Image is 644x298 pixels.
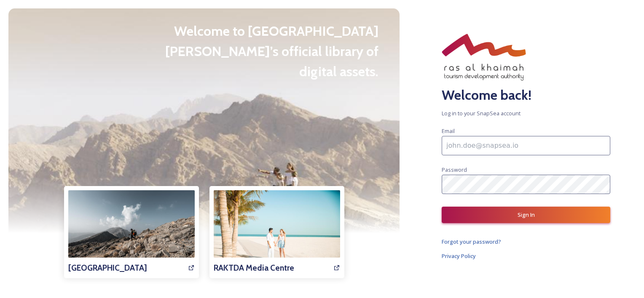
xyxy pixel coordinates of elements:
a: [GEOGRAPHIC_DATA] [68,190,195,274]
span: Forgot your password? [442,238,501,245]
h3: RAKTDA Media Centre [214,262,294,274]
h3: [GEOGRAPHIC_DATA] [68,262,147,274]
img: af43f390-05ef-4fa9-bb37-4833bd5513fb.jpg [68,190,195,274]
a: Forgot your password? [442,237,610,247]
span: Email [442,127,455,135]
button: Sign In [442,207,610,223]
a: Privacy Policy [442,251,610,261]
img: RAKTDA_ENG_NEW%20STACKED%20LOGO_RGB.png [442,34,526,81]
span: Privacy Policy [442,252,476,260]
a: RAKTDA Media Centre [214,190,340,274]
input: john.doe@snapsea.io [442,136,610,155]
img: 7e8a814c-968e-46a8-ba33-ea04b7243a5d.jpg [214,190,340,274]
span: Password [442,166,467,173]
span: Log in to your SnapSea account [442,109,610,117]
h2: Welcome back! [442,85,610,105]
